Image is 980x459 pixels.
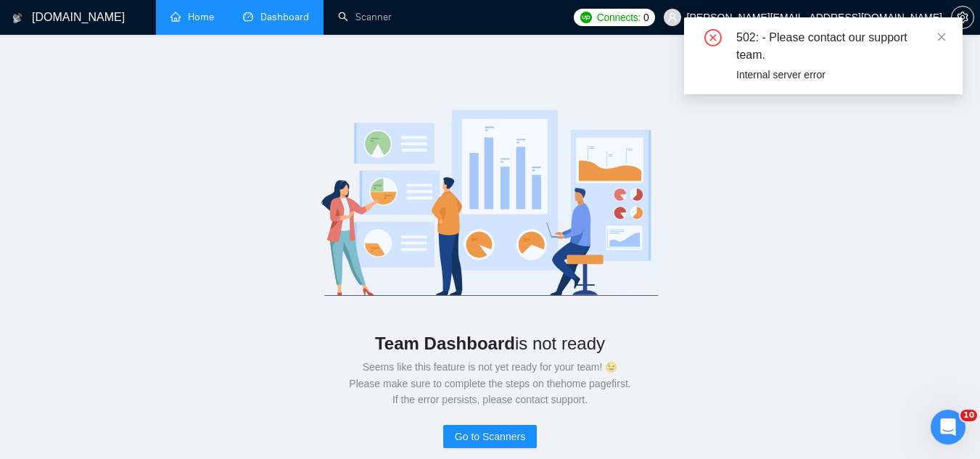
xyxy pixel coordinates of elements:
a: home page [561,378,612,389]
span: Go to Scanners [455,429,525,444]
span: setting [952,12,973,23]
a: setting [951,12,974,23]
div: 502: - Please contact our support team. [736,29,945,64]
b: Team Dashboard [375,334,515,353]
img: upwork-logo.png [580,12,592,23]
span: Connects: [597,9,641,25]
span: dashboard [243,12,253,22]
div: is not ready [46,328,934,359]
button: Go to Scanners [443,425,537,448]
img: logo [12,7,22,30]
button: setting [951,6,974,29]
span: close-circle [704,29,722,46]
span: 10 [960,410,977,421]
span: Dashboard [260,11,309,23]
div: Seems like this feature is not yet ready for your team! 😉 Please make sure to complete the steps ... [46,359,934,408]
a: searchScanner [338,11,392,23]
iframe: Intercom live chat [931,410,965,444]
a: homeHome [170,11,214,23]
span: 0 [643,9,649,25]
span: user [667,12,678,22]
span: close [936,32,947,42]
div: Internal server error [736,67,945,83]
img: logo [284,93,697,310]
